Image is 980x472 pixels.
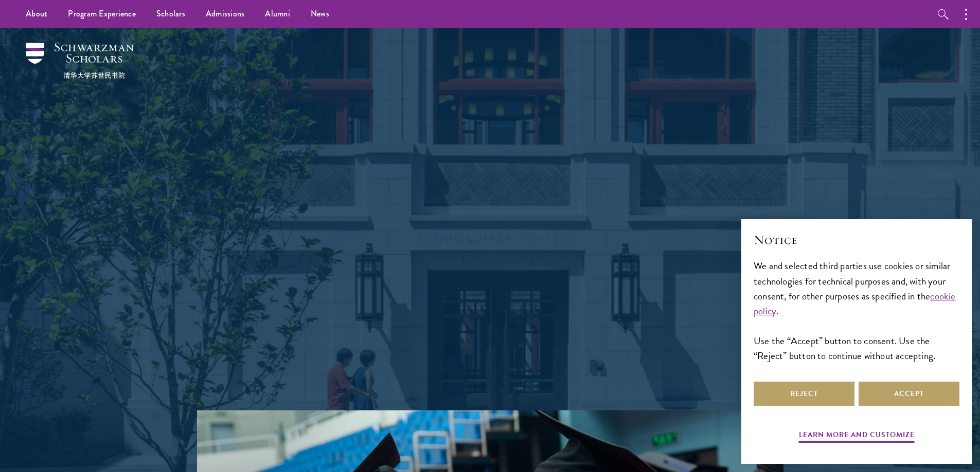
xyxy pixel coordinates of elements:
button: Accept [859,382,959,406]
img: Schwarzman Scholars [26,43,134,79]
div: We and selected third parties use cookies or similar technologies for technical purposes and, wit... [754,258,959,363]
button: Reject [754,382,854,406]
button: Learn more and customize [799,428,915,444]
h2: Notice [754,231,959,249]
a: cookie policy [754,289,956,318]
